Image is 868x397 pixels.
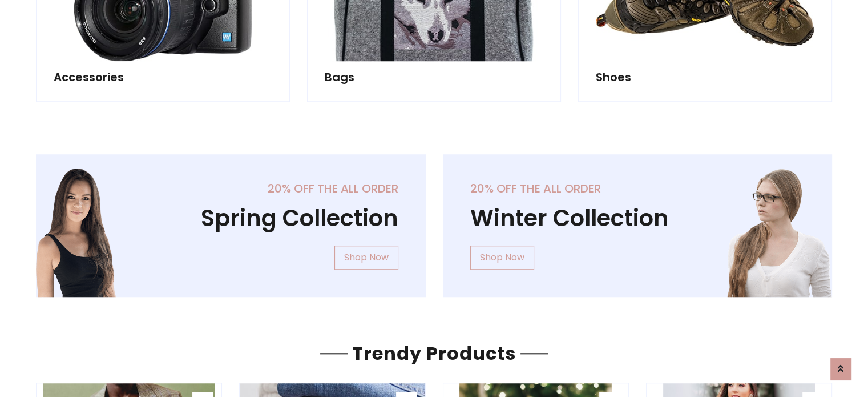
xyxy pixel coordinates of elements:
span: Trendy Products [348,340,520,366]
h5: 20% off the all order [470,182,805,195]
a: Shop Now [334,246,398,270]
a: Shop Now [470,246,534,270]
h5: Accessories [54,70,272,84]
h5: Bags [325,70,543,84]
h1: Spring Collection [63,204,398,232]
h5: Shoes [596,70,814,84]
h1: Winter Collection [470,204,805,232]
h5: 20% off the all order [63,182,398,195]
